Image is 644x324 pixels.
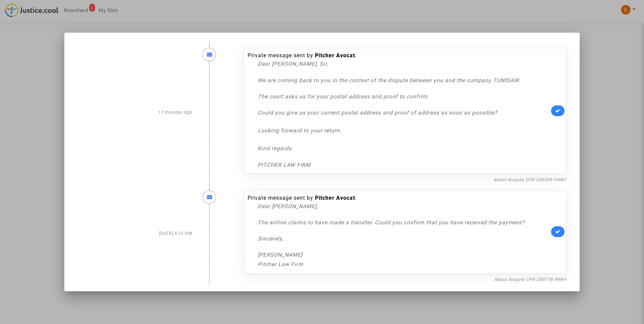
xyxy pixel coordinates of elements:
[315,195,355,201] b: Pitcher Avocat
[258,161,549,169] p: PITCHER LAW FIRM
[258,76,549,85] p: We are coming back to you in the context of the dispute between you and the company TUNISAIR.
[258,92,549,101] p: The court asks us for your postal address and proof to confirm.
[258,251,549,259] p: [PERSON_NAME]
[258,108,549,117] p: Could you give us your current postal address and proof of address as soon as possible?
[248,52,549,169] div: Private message sent by :
[258,144,549,153] p: Kind regards
[258,260,549,268] p: Pitcher Law Firm
[258,60,549,68] p: Dear [PERSON_NAME], Sir,
[258,118,549,143] p: Looking forward to your return.
[72,184,197,283] div: [DATE] 4:21 PM
[72,41,197,183] div: 17 minutes ago
[248,194,549,269] div: Private message sent by :
[258,234,549,243] p: Sincerely,
[258,218,549,227] p: The airline claims to have made a transfer. Could you confirm that you have received the payment?
[494,277,567,282] a: About dispute CFR-250718-9RKH
[315,52,355,59] b: Pitcher Avocat
[258,202,549,210] p: Dear [PERSON_NAME],
[493,177,567,182] a: About dispute CFR-240528-FHW7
